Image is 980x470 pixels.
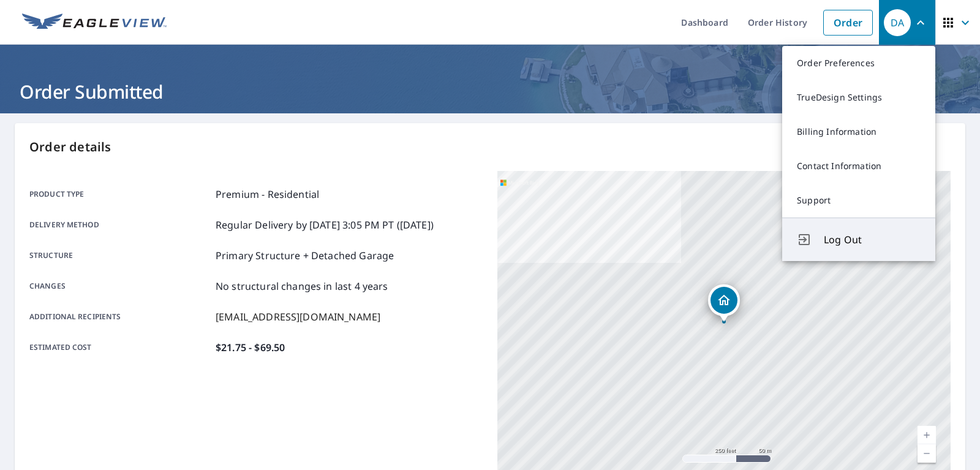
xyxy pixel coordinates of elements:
p: Delivery method [29,218,211,232]
a: Current Level 17, Zoom In [918,426,936,444]
a: Contact Information [782,149,935,183]
p: Estimated cost [29,340,211,355]
a: Current Level 17, Zoom Out [918,444,936,463]
p: Order details [29,138,951,156]
span: Log Out [824,232,921,247]
button: Log Out [782,218,935,261]
p: No structural changes in last 4 years [216,279,388,294]
p: Structure [29,248,211,263]
p: Changes [29,279,211,294]
div: DA [884,9,911,36]
a: TrueDesign Settings [782,80,935,115]
p: $21.75 - $69.50 [216,340,285,355]
a: Order [823,10,873,36]
a: Support [782,183,935,218]
p: Additional recipients [29,309,211,324]
div: Dropped pin, building 1, Residential property, 4439 Merriweather Rd Toledo, OH 43623 [708,284,740,322]
p: Product type [29,187,211,202]
a: Order Preferences [782,46,935,80]
img: EV Logo [22,13,167,32]
h1: Order Submitted [15,79,965,104]
p: Premium - Residential [216,187,319,202]
p: Primary Structure + Detached Garage [216,248,394,263]
a: Billing Information [782,115,935,149]
p: Regular Delivery by [DATE] 3:05 PM PT ([DATE]) [216,218,434,232]
p: [EMAIL_ADDRESS][DOMAIN_NAME] [216,309,380,324]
